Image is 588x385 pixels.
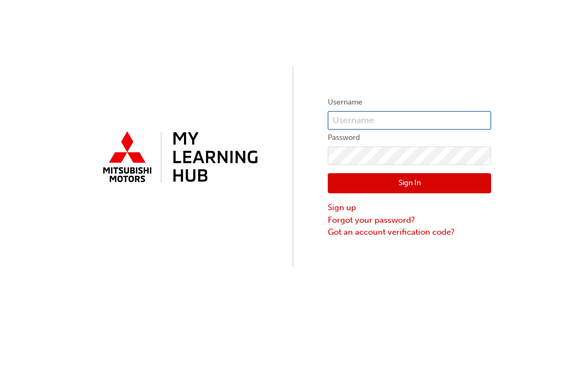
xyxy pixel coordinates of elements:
[328,226,491,239] a: Got an account verification code?
[328,201,491,214] a: Sign up
[328,96,491,109] label: Username
[328,131,491,144] label: Password
[328,173,491,194] button: Sign In
[328,214,491,227] a: Forgot your password?
[328,111,491,130] input: Username
[97,127,260,189] img: mmal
